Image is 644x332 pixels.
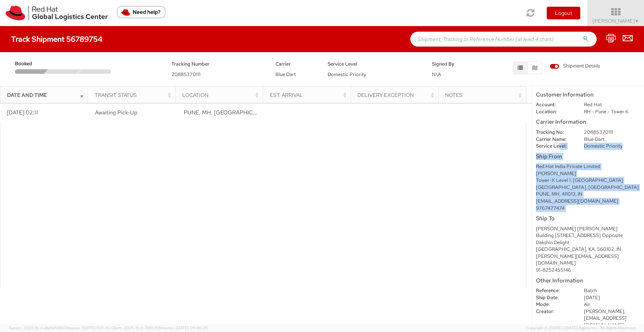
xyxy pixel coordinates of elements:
span: Copyright © [DATE]-[DATE] Agistix Inc., All Rights Reserved [526,325,635,331]
h5: Service Level [328,61,421,67]
h5: Signed By [432,61,473,67]
dt: Tracking No: [530,129,578,136]
div: Delivery Exception [357,91,436,99]
div: [PERSON_NAME][EMAIL_ADDRESS][DOMAIN_NAME] [536,253,640,267]
span: PUNE, MH, IN [184,109,271,116]
div: [PERSON_NAME] [PERSON_NAME] [536,225,640,233]
div: Red Hat India Private Limited [PERSON_NAME] [536,163,640,177]
span: [PERSON_NAME], [584,308,625,314]
div: Notes [445,91,524,99]
span: N\A [432,71,441,78]
span: master, [DATE] 09:46:25 [161,325,208,331]
span: ▼ [635,18,639,24]
dt: Ship Date: [530,294,578,301]
div: 9767477474 [536,205,640,212]
button: Logout [547,7,580,19]
h5: Ship From [536,154,640,160]
span: Shipment Details [550,63,600,70]
div: PUNE, MH, 411013, IN [536,191,640,198]
dt: Location: [530,108,578,116]
dt: Creator: [530,308,578,315]
span: [PERSON_NAME] [593,18,639,24]
span: 20885370111 [171,71,201,78]
div: Tower-X Level 1, [GEOGRAPHIC_DATA] [GEOGRAPHIC_DATA], [GEOGRAPHIC_DATA] [536,177,640,191]
h5: Carrier [275,61,316,67]
div: Transit Status [95,91,173,99]
label: Shipment Details [550,63,600,71]
dt: Mode: [530,301,578,308]
div: Date and Time [7,91,86,99]
dt: Carrier Name: [530,136,578,143]
dt: Account: [530,101,578,108]
div: 91-8252455146 [536,267,640,274]
h5: Other Information [536,278,640,284]
div: [EMAIL_ADDRESS][DOMAIN_NAME] [536,198,640,205]
input: Shipment, Tracking or Reference Number (at least 4 chars) [410,32,597,47]
dt: Reference: [530,287,578,294]
dt: Service Level: [530,143,578,150]
button: Need help? [117,6,165,18]
span: Client: 2025.18.0-71d3358 [111,325,208,331]
span: Blue Dart [275,71,296,78]
div: Building [STREET_ADDRESS] Opposite Dakshin Delight [536,232,640,246]
img: rh-logistics-00dfa346123c4ec078e1.svg [6,6,108,20]
span: Server: 2025.18.0-d1e9a510831 [9,325,110,331]
span: Awaiting Pick-Up [95,109,138,116]
h5: Carrier Information [536,119,640,125]
span: Booked [15,60,47,67]
div: Location [182,91,261,99]
h4: Track Shipment 56789754 [11,35,102,43]
h5: Ship To [536,215,640,222]
span: Domestic Priority [328,71,366,78]
div: [GEOGRAPHIC_DATA], KA, 560102, IN [536,246,640,253]
span: master, [DATE] 11:12:30 [67,325,110,331]
div: Est. Arrival [270,91,348,99]
h5: Tracking Number [171,61,265,67]
h5: Customer Information [536,92,640,98]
